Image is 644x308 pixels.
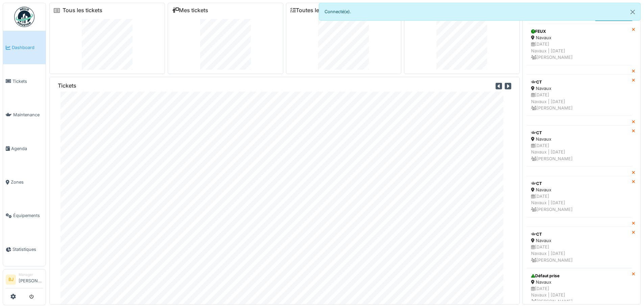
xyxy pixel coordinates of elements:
[13,212,43,219] span: Équipements
[290,7,341,14] a: Toutes les tâches
[531,79,627,85] div: CT
[11,145,43,152] span: Agenda
[3,64,46,98] a: Tickets
[531,34,627,41] div: Navaux
[531,237,627,244] div: Navaux
[531,231,627,237] div: CT
[531,193,627,213] div: [DATE] Navaux | [DATE] [PERSON_NAME]
[6,272,43,288] a: BJ Manager[PERSON_NAME]
[527,227,632,268] a: CT Navaux [DATE]Navaux | [DATE] [PERSON_NAME]
[3,31,46,64] a: Dashboard
[11,179,43,185] span: Zones
[319,3,641,21] div: Connecté(e).
[531,92,627,111] div: [DATE] Navaux | [DATE] [PERSON_NAME]
[531,279,627,285] div: Navaux
[63,7,102,14] a: Tous les tickets
[14,7,34,27] img: Badge_color-CXgf-gQk.svg
[531,187,627,193] div: Navaux
[3,199,46,232] a: Équipements
[531,142,627,162] div: [DATE] Navaux | [DATE] [PERSON_NAME]
[531,85,627,92] div: Navaux
[12,44,43,51] span: Dashboard
[531,273,627,279] div: Défaut prise
[527,24,632,65] a: FEUX Navaux [DATE]Navaux | [DATE] [PERSON_NAME]
[6,275,16,285] li: BJ
[531,285,627,305] div: [DATE] Navaux | [DATE] [PERSON_NAME]
[3,98,46,132] a: Maintenance
[172,7,208,14] a: Mes tickets
[531,181,627,187] div: CT
[625,3,640,21] button: Close
[13,78,43,85] span: Tickets
[527,176,632,217] a: CT Navaux [DATE]Navaux | [DATE] [PERSON_NAME]
[3,165,46,199] a: Zones
[531,130,627,136] div: CT
[3,233,46,266] a: Statistiques
[19,272,43,287] li: [PERSON_NAME]
[527,125,632,167] a: CT Navaux [DATE]Navaux | [DATE] [PERSON_NAME]
[13,246,43,253] span: Statistiques
[13,112,43,118] span: Maintenance
[58,82,76,89] h6: Tickets
[531,28,627,34] div: FEUX
[531,244,627,263] div: [DATE] Navaux | [DATE] [PERSON_NAME]
[3,132,46,165] a: Agenda
[531,136,627,142] div: Navaux
[527,74,632,116] a: CT Navaux [DATE]Navaux | [DATE] [PERSON_NAME]
[531,41,627,61] div: [DATE] Navaux | [DATE] [PERSON_NAME]
[19,272,43,277] div: Manager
